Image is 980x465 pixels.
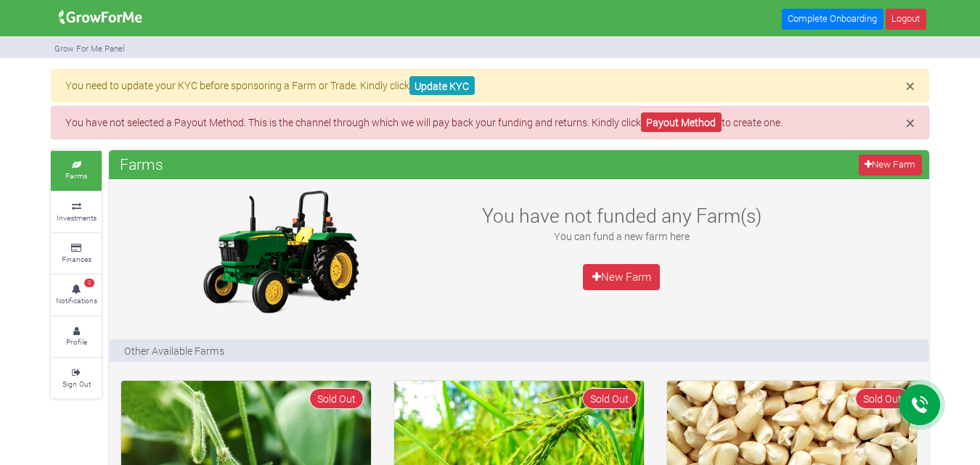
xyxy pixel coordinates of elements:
[464,204,779,227] h3: You have not funded any Farm(s)
[782,9,883,30] a: Complete Onboarding
[62,254,91,264] small: Finances
[641,112,722,132] a: Payout Method
[464,229,779,244] p: You can fund a new farm here
[56,295,97,305] small: Notifications
[51,275,102,315] a: 2 Notifications
[51,151,102,191] a: Farms
[116,149,167,178] span: Farms
[906,75,915,96] span: ×
[906,115,915,131] button: Close
[886,9,926,30] a: Logout
[51,358,102,398] a: Sign Out
[54,43,125,54] small: Grow For Me Panel
[84,279,94,287] span: 2
[859,155,922,176] a: New Farm
[54,3,147,32] img: growforme image
[189,186,371,317] img: growforme image
[62,379,91,389] small: Sign Out
[51,234,102,273] a: Finances
[855,388,910,409] span: Sold Out
[124,343,224,358] p: Other Available Farms
[906,112,915,133] span: ×
[309,388,364,409] span: Sold Out
[409,76,475,96] a: Update KYC
[66,337,87,347] small: Profile
[65,170,87,181] small: Farms
[906,78,915,94] button: Close
[51,192,102,232] a: Investments
[65,78,915,93] p: You need to update your KYC before sponsoring a Farm or Trade. Kindly click
[583,264,660,290] a: New Farm
[57,213,97,223] small: Investments
[51,317,102,357] a: Profile
[582,388,637,409] span: Sold Out
[65,115,915,130] p: You have not selected a Payout Method. This is the channel through which we will pay back your fu...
